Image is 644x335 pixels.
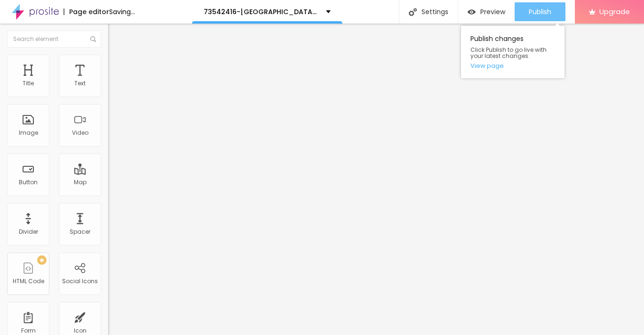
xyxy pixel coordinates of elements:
div: Form [21,327,36,334]
button: Publish [515,2,565,21]
div: HTML Code [13,278,44,285]
span: Preview [480,8,505,16]
div: Image [19,130,38,136]
p: 73542416-[GEOGRAPHIC_DATA], [GEOGRAPHIC_DATA] [204,8,319,15]
div: Video [72,130,88,136]
span: Publish [529,8,551,16]
a: View page [470,63,555,69]
img: Icone [409,8,417,16]
div: Map [74,179,87,186]
div: Page editor [64,8,109,15]
div: Icon [74,327,87,334]
button: Preview [458,2,515,21]
div: Button [19,179,38,186]
img: view-1.svg [468,8,476,16]
div: Text [74,80,86,87]
div: Spacer [70,229,90,235]
div: Title [23,80,34,87]
img: Icone [90,36,96,42]
div: Social Icons [62,278,98,285]
div: Saving... [109,8,135,15]
div: Publish changes [461,26,564,78]
iframe: Editor [108,24,644,335]
input: Search element [7,31,101,48]
div: Divider [19,229,38,235]
span: Click Publish to go live with your latest changes. [470,47,555,59]
span: Upgrade [599,8,630,16]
